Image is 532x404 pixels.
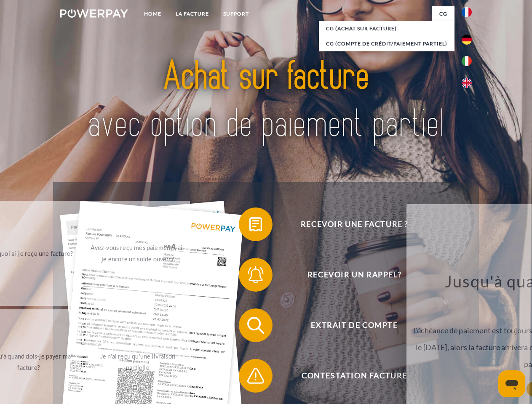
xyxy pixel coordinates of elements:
a: Avez-vous reçu mes paiements, ai-je encore un solde ouvert? [86,201,190,306]
span: Contestation Facture [251,359,457,393]
img: qb_search.svg [245,315,266,336]
img: en [462,78,472,88]
a: CG (Compte de crédit/paiement partiel) [319,36,454,51]
span: Extrait de compte [251,308,457,342]
img: title-powerpay_fr.svg [80,40,452,161]
button: Extrait de compte [239,308,458,342]
a: LA FACTURE [168,6,216,21]
a: CG [432,6,454,21]
iframe: Bouton de lancement de la fenêtre de messagerie [498,370,525,397]
img: fr [462,7,472,17]
img: qb_warning.svg [245,365,266,386]
img: logo-powerpay-white.svg [60,9,128,18]
img: it [462,56,472,66]
a: CG (achat sur facture) [319,21,454,36]
img: de [462,35,472,45]
a: Home [137,6,168,21]
a: Support [216,6,256,21]
button: Contestation Facture [239,359,458,393]
div: Avez-vous reçu mes paiements, ai-je encore un solde ouvert? [91,242,185,265]
div: Je n'ai reçu qu'une livraison partielle [91,351,185,373]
